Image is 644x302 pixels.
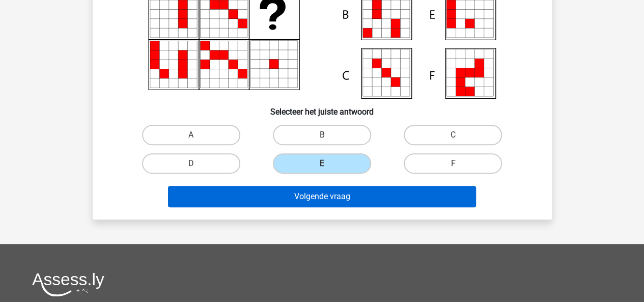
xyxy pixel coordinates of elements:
label: E [273,153,371,174]
label: A [142,125,240,145]
img: Assessly logo [32,272,104,296]
button: Volgende vraag [168,186,476,207]
label: C [404,125,502,145]
label: F [404,153,502,174]
label: B [273,125,371,145]
h6: Selecteer het juiste antwoord [109,99,536,117]
label: D [142,153,240,174]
